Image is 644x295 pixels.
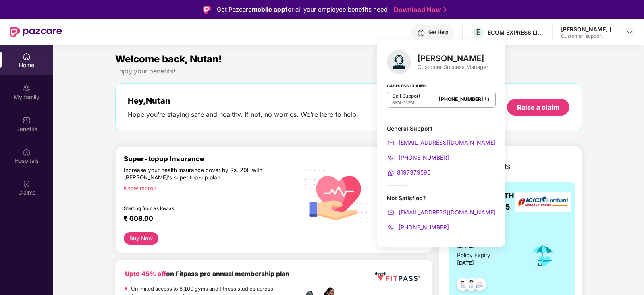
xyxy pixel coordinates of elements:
span: 8AM [392,100,401,105]
a: [PHONE_NUMBER] [387,224,449,231]
span: [PHONE_NUMBER] [397,224,449,231]
span: 11PM [403,100,414,105]
div: General Support [387,125,496,177]
span: 8197379596 [397,169,431,176]
div: [PERSON_NAME] [418,54,488,63]
img: svg+xml;base64,PHN2ZyB3aWR0aD0iMjAiIGhlaWdodD0iMjAiIHZpZXdCb3g9IjAgMCAyMCAyMCIgZmlsbD0ibm9uZSIgeG... [23,84,31,92]
img: svg+xml;base64,PHN2ZyBpZD0iQmVuZWZpdHMiIHhtbG5zPSJodHRwOi8vd3d3LnczLm9yZy8yMDAwL3N2ZyIgd2lkdGg9Ij... [23,116,31,124]
button: Buy Now [124,232,158,245]
img: svg+xml;base64,PHN2ZyB4bWxucz0iaHR0cDovL3d3dy53My5vcmcvMjAwMC9zdmciIHdpZHRoPSIyMCIgaGVpZ2h0PSIyMC... [387,154,395,162]
span: E [476,27,481,37]
div: Know more [124,185,294,190]
img: svg+xml;base64,PHN2ZyBpZD0iSG9tZSIgeG1sbnM9Imh0dHA6Ly93d3cudzMub3JnLzIwMDAvc3ZnIiB3aWR0aD0iMjAiIG... [23,52,31,60]
a: [PHONE_NUMBER] [439,96,483,102]
strong: mobile app [252,6,285,13]
img: svg+xml;base64,PHN2ZyB4bWxucz0iaHR0cDovL3d3dy53My5vcmcvMjAwMC9zdmciIHhtbG5zOnhsaW5rPSJodHRwOi8vd3... [299,155,374,231]
img: Logo [203,6,211,14]
b: on Fitpass pro annual membership plan [125,270,289,278]
div: Customer_support [561,33,617,39]
a: [EMAIL_ADDRESS][DOMAIN_NAME] [387,139,496,146]
img: icon [530,242,556,269]
span: [DATE] [457,260,474,266]
div: Get Pazcare for all your employee benefits need [217,5,388,15]
img: svg+xml;base64,PHN2ZyBpZD0iSG9zcGl0YWxzIiB4bWxucz0iaHR0cDovL3d3dy53My5vcmcvMjAwMC9zdmciIHdpZHRoPS... [23,148,31,156]
img: svg+xml;base64,PHN2ZyB4bWxucz0iaHR0cDovL3d3dy53My5vcmcvMjAwMC9zdmciIHdpZHRoPSIyMCIgaGVpZ2h0PSIyMC... [387,169,395,177]
span: [EMAIL_ADDRESS][DOMAIN_NAME] [397,209,496,216]
div: Hope you’re staying safe and healthy. If not, no worries. We’re here to help. [128,110,358,119]
span: [PHONE_NUMBER] [397,154,449,161]
img: svg+xml;base64,PHN2ZyBpZD0iRHJvcGRvd24tMzJ4MzIiIHhtbG5zPSJodHRwOi8vd3d3LnczLm9yZy8yMDAwL3N2ZyIgd2... [626,29,633,35]
b: Upto 45% off [125,270,166,278]
span: [EMAIL_ADDRESS][DOMAIN_NAME] [397,139,496,146]
span: Welcome back, Nutan! [115,53,222,65]
img: fppp.png [373,269,422,284]
p: Call Support [392,93,420,99]
span: right [153,186,158,191]
div: Policy Expiry [457,251,490,260]
img: Stroke [443,6,447,14]
div: Get Help [428,29,448,35]
div: Increase your health insurance cover by Rs. 20L with [PERSON_NAME]’s super top-up plan. [124,166,264,181]
a: [PHONE_NUMBER] [387,154,449,161]
img: svg+xml;base64,PHN2ZyB4bWxucz0iaHR0cDovL3d3dy53My5vcmcvMjAwMC9zdmciIHdpZHRoPSIyMCIgaGVpZ2h0PSIyMC... [387,224,395,232]
div: ECOM EXPRESS LIMITED [488,29,544,36]
div: [PERSON_NAME] [PERSON_NAME] [561,25,617,33]
div: ₹ 608.00 [124,214,291,224]
div: Not Satisfied? [387,194,496,232]
div: General Support [387,125,496,132]
a: 8197379596 [387,169,431,176]
div: Hey, Nutan [128,96,358,106]
a: Download Now [394,6,444,14]
img: svg+xml;base64,PHN2ZyBpZD0iSGVscC0zMngzMiIgeG1sbnM9Imh0dHA6Ly93d3cudzMub3JnLzIwMDAvc3ZnIiB3aWR0aD... [417,29,425,37]
a: [EMAIL_ADDRESS][DOMAIN_NAME] [387,209,496,216]
img: svg+xml;base64,PHN2ZyB4bWxucz0iaHR0cDovL3d3dy53My5vcmcvMjAwMC9zdmciIHhtbG5zOnhsaW5rPSJodHRwOi8vd3... [387,50,411,74]
div: Enjoy your benefits! [115,67,582,75]
div: Super-topup Insurance [124,155,299,163]
img: Clipboard Icon [484,96,490,102]
img: svg+xml;base64,PHN2ZyBpZD0iQ2xhaW0iIHhtbG5zPSJodHRwOi8vd3d3LnczLm9yZy8yMDAwL3N2ZyIgd2lkdGg9IjIwIi... [23,180,31,188]
img: svg+xml;base64,PHN2ZyB4bWxucz0iaHR0cDovL3d3dy53My5vcmcvMjAwMC9zdmciIHdpZHRoPSIyMCIgaGVpZ2h0PSIyMC... [387,209,395,217]
div: - [392,99,420,106]
img: insurerLogo [515,192,571,212]
div: Starting from as low as [124,206,264,211]
img: svg+xml;base64,PHN2ZyB4bWxucz0iaHR0cDovL3d3dy53My5vcmcvMjAwMC9zdmciIHdpZHRoPSIyMCIgaGVpZ2h0PSIyMC... [387,139,395,147]
strong: Cashless Claims: [387,81,428,90]
img: New Pazcare Logo [10,27,62,37]
div: Raise a claim [517,103,559,112]
div: Customer Success Manager [418,63,488,71]
div: Not Satisfied? [387,194,496,202]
